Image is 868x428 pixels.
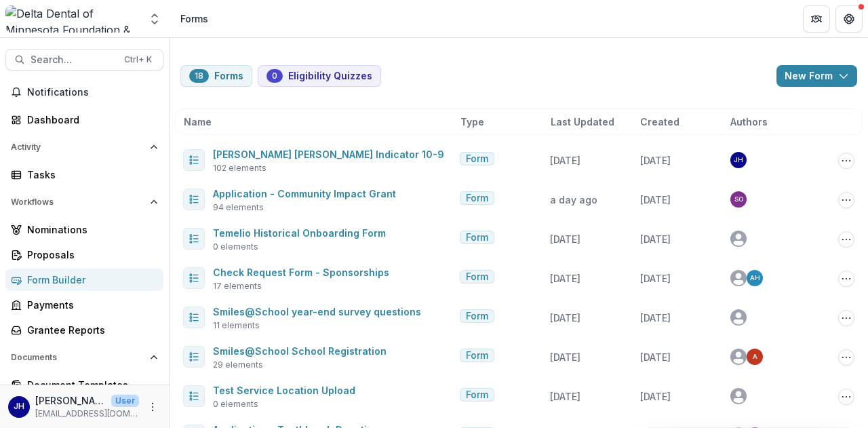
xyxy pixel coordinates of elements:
span: Form [466,389,488,401]
button: Open Documents [5,347,163,368]
button: Get Help [835,5,863,33]
a: Grantee Reports [5,319,163,341]
div: Payments [27,298,153,312]
button: Options [838,153,854,169]
span: [DATE] [550,391,580,402]
span: Form [466,350,488,362]
button: Options [838,310,854,326]
button: Eligibility Quizzes [258,65,381,87]
button: Open Activity [5,136,163,158]
span: [DATE] [550,351,580,363]
button: Forms [180,65,252,87]
button: Partners [803,5,830,33]
button: New Form [776,65,857,87]
a: Nominations [5,218,163,241]
span: [DATE] [640,194,671,206]
svg: avatar [730,388,747,404]
span: [DATE] [640,155,671,166]
span: 17 elements [213,280,262,292]
span: 29 elements [213,359,263,371]
a: Proposals [5,244,163,266]
span: a day ago [550,194,597,206]
div: Forms [180,12,208,26]
button: Open entity switcher [145,5,164,33]
span: Form [466,271,488,283]
svg: avatar [730,231,747,247]
svg: avatar [730,309,747,326]
div: Proposals [27,248,153,262]
button: Options [838,231,854,248]
span: Last Updated [551,115,614,129]
span: Notifications [27,87,158,98]
span: Workflows [11,197,144,207]
a: Tasks [5,163,163,186]
button: Options [838,192,854,208]
a: Form Builder [5,269,163,291]
a: Temelio Historical Onboarding Form [213,227,386,239]
a: Document Templates [5,374,163,396]
svg: avatar [730,349,747,365]
p: User [111,395,139,407]
span: [DATE] [640,391,671,402]
a: Application - Community Impact Grant [213,188,396,199]
span: Form [466,153,488,165]
span: Created [640,115,679,129]
div: Form Builder [27,273,153,287]
button: Options [838,349,854,366]
span: [DATE] [640,351,671,363]
span: 94 elements [213,201,264,214]
button: Options [838,389,854,405]
a: Check Request Form - Sponsorships [213,267,389,278]
img: Delta Dental of Minnesota Foundation & Community Giving logo [5,5,140,33]
span: Documents [11,353,144,362]
div: Sharon Oswald [734,196,743,203]
span: [DATE] [550,273,580,284]
nav: breadcrumb [175,9,214,28]
span: [DATE] [550,155,580,166]
span: 18 [195,71,203,81]
span: Type [460,115,484,129]
span: 11 elements [213,319,260,332]
span: Form [466,311,488,322]
p: [PERSON_NAME] [35,393,106,408]
span: Name [184,115,212,129]
button: Notifications [5,81,163,103]
div: Tasks [27,168,153,182]
button: Open Workflows [5,191,163,213]
span: 102 elements [213,162,267,174]
svg: avatar [730,270,747,286]
span: 0 elements [213,398,258,410]
a: Dashboard [5,109,163,131]
p: [EMAIL_ADDRESS][DOMAIN_NAME] [35,408,139,420]
a: Smiles@School School Registration [213,345,387,357]
span: 0 [272,71,277,81]
button: More [144,399,161,415]
span: Form [466,193,488,204]
a: Payments [5,294,163,316]
span: [DATE] [550,312,580,324]
span: Form [466,232,488,244]
div: John Howe [734,157,743,163]
div: Annessa Hicks [750,275,760,281]
span: [DATE] [640,233,671,245]
button: Options [838,271,854,287]
div: Grantee Reports [27,323,153,337]
a: Test Service Location Upload [213,385,355,396]
span: [DATE] [640,312,671,324]
a: Smiles@School year-end survey questions [213,306,421,317]
span: Search... [31,54,116,66]
button: Search... [5,49,163,71]
div: Ctrl + K [121,52,155,67]
div: Dashboard [27,113,153,127]
div: Anna [753,353,757,360]
a: [PERSON_NAME] [PERSON_NAME] Indicator 10-9 [213,149,444,160]
span: [DATE] [640,273,671,284]
div: John Howe [14,402,24,411]
div: Nominations [27,222,153,237]
span: Activity [11,142,144,152]
span: Authors [730,115,768,129]
span: 0 elements [213,241,258,253]
span: [DATE] [550,233,580,245]
div: Document Templates [27,378,153,392]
